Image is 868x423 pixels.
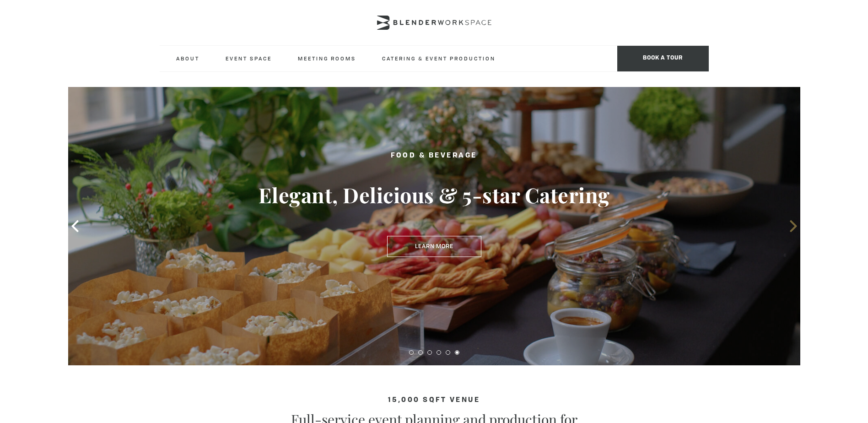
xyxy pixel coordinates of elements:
[375,46,503,71] a: Catering & Event Production
[169,46,207,71] a: About
[160,396,709,404] h4: 15,000 sqft venue
[218,46,279,71] a: Event Space
[703,306,868,423] iframe: Chat Widget
[387,236,481,257] a: Learn More
[105,183,764,208] h3: Elegant, Delicious & 5-star Catering
[617,46,709,71] span: Book a tour
[291,46,363,71] a: Meeting Rooms
[105,151,764,162] h2: Food & Beverage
